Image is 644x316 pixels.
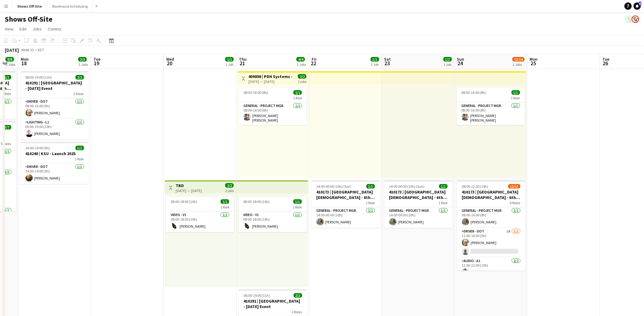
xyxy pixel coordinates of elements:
a: Edit [17,25,29,33]
div: EDT [38,48,44,52]
app-card-role: Video - V11/108:00-18:00 (10h)[PERSON_NAME] [166,211,234,232]
span: 1/1 [221,199,229,204]
h3: 410173 | [GEOGRAPHIC_DATA][DEMOGRAPHIC_DATA] - 6th Grade Fall Camp FFA 2025 [384,189,453,200]
span: 14:00-00:00 (10h) (Sun) [389,184,425,189]
h3: 410173 | [GEOGRAPHIC_DATA][DEMOGRAPHIC_DATA] - 6th Grade Fall Camp FFA 2025 [457,189,525,200]
span: 12/13 [508,184,520,189]
app-card-role: Driver - DOT1/114:00-19:00 (5h)[PERSON_NAME] [21,163,89,184]
span: 14:00-00:00 (10h) (Sat) [317,184,351,189]
span: Jobs [33,26,42,32]
div: [DATE] → [DATE] [176,188,202,193]
app-card-role: Video - V11/108:00-18:00 (10h)[PERSON_NAME] [239,211,307,232]
app-card-role: General - Project Mgr.1/114:00-00:00 (10h)[PERSON_NAME] [312,207,380,228]
app-job-card: 08:00-18:00 (10h)1/11 RoleVideo - V11/108:00-18:00 (10h)[PERSON_NAME] [166,197,234,232]
span: 3/3 [78,57,87,62]
span: 14:00-19:00 (5h) [26,146,50,150]
app-job-card: 14:00-00:00 (10h) (Sat)1/1410173 | [GEOGRAPHIC_DATA][DEMOGRAPHIC_DATA] - 6th Grade Fall Camp FFA ... [312,180,380,228]
span: 1/1 [3,75,11,80]
app-user-avatar: Labor Coordinator [632,16,639,23]
span: 1 Role [293,205,302,209]
span: 24 [456,60,464,67]
span: 1 Role [511,96,520,100]
div: [DATE] [5,47,19,53]
span: 6 [639,2,642,5]
span: 1/1 [512,90,520,95]
span: 1/1 [443,57,452,62]
span: 6 Roles [510,201,520,205]
div: 2 Jobs [6,62,15,67]
span: 25 [529,60,538,67]
span: 1 Role [366,201,375,205]
div: 2 Jobs [79,62,88,67]
app-card-role: Audio - A12/212:00-22:00 (10h)[PERSON_NAME] [457,257,525,287]
app-card-role: General - Project Mgr.1/108:00-16:00 (8h)[PERSON_NAME] [PERSON_NAME] [239,102,307,125]
span: 08:00-18:00 (10h) [243,199,270,204]
span: 08:00-22:00 (14h) [462,184,488,189]
span: Wed [166,56,174,62]
app-job-card: 08:00-22:00 (14h)12/13410173 | [GEOGRAPHIC_DATA][DEMOGRAPHIC_DATA] - 6th Grade Fall Camp FFA 2025... [457,180,525,271]
span: 8/8 [5,57,14,62]
span: 23 [383,60,391,67]
span: 2 Roles [74,91,84,96]
span: 18 [20,60,29,67]
span: 2 Roles [292,310,302,314]
span: 1/1 [75,146,84,150]
span: 26 [602,60,610,67]
button: Warehouse Scheduling [47,0,93,12]
span: 19 [93,60,100,67]
span: View [5,26,13,32]
app-card-role: General - Project Mgr.1/114:00-00:00 (10h)[PERSON_NAME] [384,207,453,228]
span: 13/14 [513,57,525,62]
span: 08:00-19:00 (11h) [244,293,270,298]
h3: 410291 | [GEOGRAPHIC_DATA] - [DATE] Event [239,298,307,309]
div: 2 Jobs [513,62,524,67]
span: Week 33 [20,48,35,52]
span: 2/2 [298,74,306,79]
app-job-card: 08:00-18:00 (10h)1/11 RoleVideo - V11/108:00-18:00 (10h)[PERSON_NAME] [239,197,307,232]
span: 1 Role [220,205,229,209]
span: Fri [312,56,317,62]
div: 1 Job [371,62,379,67]
span: 1/1 [225,57,234,62]
span: Comms [48,26,61,32]
span: 1 Role [439,201,448,205]
span: Edit [19,26,26,32]
app-card-role: Driver - DOT1/108:00-13:00 (5h)[PERSON_NAME] [21,98,89,119]
app-card-role: General - Project Mgr.1/108:00-16:00 (8h)[PERSON_NAME] [PERSON_NAME] [457,102,525,125]
div: 1 Job [444,62,452,67]
app-user-avatar: Labor Coordinator [626,16,633,23]
span: 22 [311,60,317,67]
div: 2 jobs [298,79,306,84]
app-card-role: Driver - DOT1A1/211:00-16:00 (5h)[PERSON_NAME] [457,228,525,257]
span: Sun [457,56,464,62]
a: View [2,25,16,33]
span: 7/7 [3,125,11,130]
app-job-card: 14:00-19:00 (5h)1/1410240 | KSU - Launch 20251 RoleDriver - DOT1/114:00-19:00 (5h)[PERSON_NAME] [21,142,89,184]
div: [DATE] → [DATE] [248,79,294,84]
h1: Shows Off-Site [5,15,52,24]
span: 20 [165,60,174,67]
span: Mon [21,56,29,62]
h3: 410173 | [GEOGRAPHIC_DATA][DEMOGRAPHIC_DATA] - 6th Grade Fall Camp FFA 2025 [312,189,380,200]
div: 3 Jobs [297,62,306,67]
app-card-role: Lighting - L11/109:00-19:00 (10h)[PERSON_NAME] [21,119,89,140]
h3: 410240 | KSU - Launch 2025 [21,151,89,156]
span: 1 Role [293,96,302,100]
span: 1/1 [371,57,379,62]
span: 4/4 [296,57,305,62]
span: 1/1 [439,184,448,189]
span: 5 Roles [1,141,11,146]
span: Mon [530,56,538,62]
app-job-card: 08:00-19:00 (11h)2/2410291 | [GEOGRAPHIC_DATA] - [DATE] Event2 RolesDriver - DOT1/108:00-13:00 (5... [21,71,89,140]
app-job-card: 08:00-16:00 (8h)1/11 RoleGeneral - Project Mgr.1/108:00-16:00 (8h)[PERSON_NAME] [PERSON_NAME] [457,88,525,125]
a: Jobs [30,25,44,33]
span: 08:00-16:00 (8h) [243,90,268,95]
h3: TBD [176,183,202,188]
app-job-card: 08:00-16:00 (8h)1/11 RoleGeneral - Project Mgr.1/108:00-16:00 (8h)[PERSON_NAME] [PERSON_NAME] [239,88,307,125]
span: 1/1 [293,199,302,204]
